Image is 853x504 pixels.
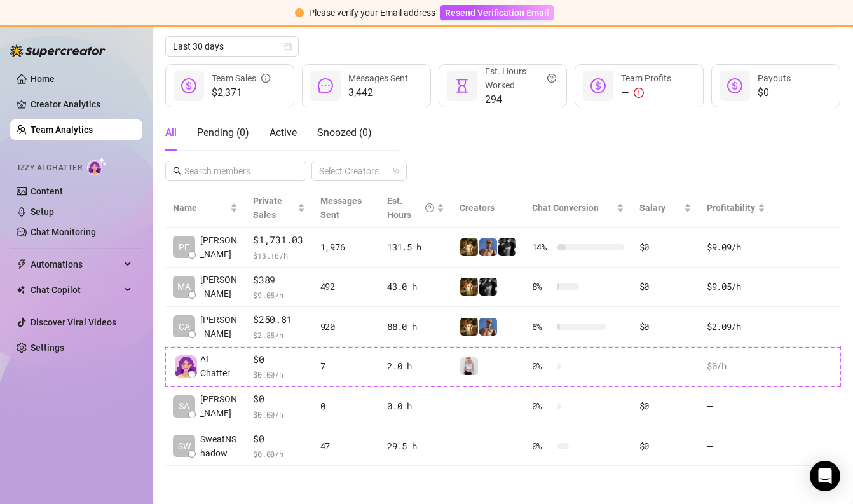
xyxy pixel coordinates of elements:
span: Salary [639,203,665,213]
img: Marvin [498,238,516,256]
div: 43.0 h [387,280,444,294]
div: $9.05 /h [707,280,765,294]
img: AI Chatter [87,157,107,175]
div: Team Sales [212,71,270,85]
div: 29.5 h [387,439,444,453]
a: Discover Viral Videos [31,317,116,327]
input: Search members [184,164,289,178]
span: [PERSON_NAME] [200,313,238,341]
img: izzy-ai-chatter-avatar-DDCN_rTZ.svg [175,355,197,378]
span: Profitability [707,203,755,213]
span: MA [177,280,191,294]
img: Marvin [479,278,497,296]
span: dollar-circle [181,78,196,93]
span: SweatNShadow [200,432,238,460]
span: exclamation-circle [295,8,304,17]
span: PE [179,240,189,254]
div: $0 [639,320,692,334]
span: $250.81 [253,312,304,327]
span: Last 30 days [173,37,291,56]
span: 294 [485,92,557,107]
img: logo-BBDzfeDw.svg [10,44,106,57]
span: [PERSON_NAME] [200,233,238,261]
span: 8 % [532,280,552,294]
div: $0 [639,280,692,294]
span: [PERSON_NAME] [200,392,238,420]
span: $1,731.03 [253,233,304,248]
span: Name [173,201,228,215]
span: $ 0.00 /h [253,368,304,381]
span: CA [179,320,190,334]
span: team [392,167,400,175]
th: Creators [452,189,524,228]
span: $389 [253,273,304,288]
span: SA [179,399,189,413]
div: $2.09 /h [707,320,765,334]
img: Chanel [460,357,478,375]
span: $ 13.16 /h [253,249,304,262]
div: $0 [639,399,692,413]
div: $0 /h [707,359,765,373]
span: Team Profits [621,73,671,83]
div: — [621,85,671,100]
div: Est. Hours Worked [485,64,557,92]
span: $ 0.00 /h [253,447,304,460]
span: calendar [284,43,292,50]
div: 492 [320,280,372,294]
div: 88.0 h [387,320,444,334]
span: Messages Sent [348,73,408,83]
span: $0 [253,352,304,367]
div: 1,976 [320,240,372,254]
span: message [318,78,333,93]
button: Resend Verification Email [440,5,554,20]
div: Please verify your Email address [309,6,435,20]
span: Chat Copilot [31,280,121,300]
img: Chat Copilot [17,285,25,294]
img: Marvin [460,238,478,256]
span: Automations [31,254,121,275]
span: question-circle [547,64,556,92]
span: $ 9.05 /h [253,289,304,301]
div: $0 [639,240,692,254]
span: thunderbolt [17,259,27,269]
div: Pending ( 0 ) [197,125,249,140]
div: 0 [320,399,372,413]
span: hourglass [454,78,470,93]
span: 0 % [532,399,552,413]
img: Dallas [479,238,497,256]
div: $9.09 /h [707,240,765,254]
div: $0 [639,439,692,453]
span: $0 [758,85,791,100]
span: question-circle [425,194,434,222]
span: info-circle [261,71,270,85]
img: Marvin [460,278,478,296]
div: 7 [320,359,372,373]
div: 2.0 h [387,359,444,373]
div: 47 [320,439,372,453]
div: All [165,125,177,140]
a: Settings [31,343,64,353]
a: Team Analytics [31,125,93,135]
span: 0 % [532,359,552,373]
span: search [173,167,182,175]
span: dollar-circle [727,78,742,93]
span: $0 [253,392,304,407]
span: Private Sales [253,196,282,220]
a: Home [31,74,55,84]
td: — [699,426,773,467]
span: [PERSON_NAME] [200,273,238,301]
span: $0 [253,432,304,447]
span: dollar-circle [590,78,606,93]
th: Name [165,189,245,228]
span: AI Chatter [200,352,238,380]
a: Setup [31,207,54,217]
span: Snoozed ( 0 ) [317,126,372,139]
a: Content [31,186,63,196]
span: Resend Verification Email [445,8,549,18]
div: 0.0 h [387,399,444,413]
span: $ 2.85 /h [253,329,304,341]
span: 6 % [532,320,552,334]
span: Izzy AI Chatter [18,162,82,174]
span: exclamation-circle [634,88,644,98]
span: 14 % [532,240,552,254]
